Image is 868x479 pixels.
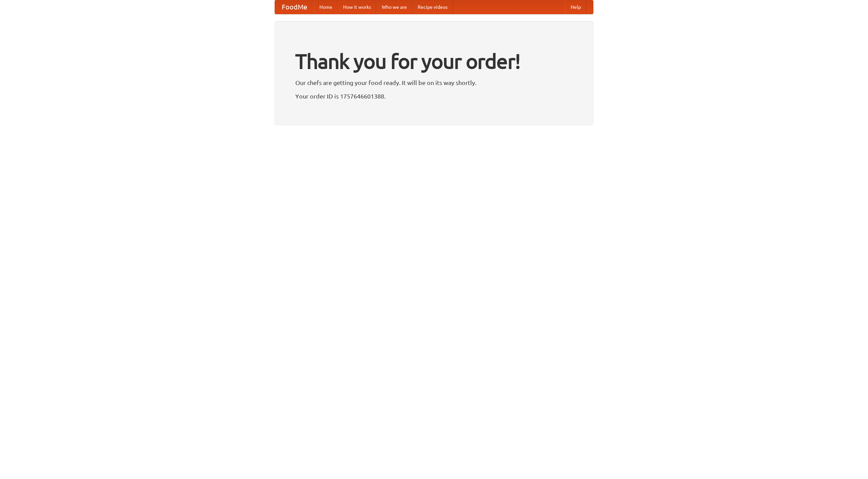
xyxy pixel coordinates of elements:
a: Who we are [376,0,412,14]
a: Help [565,0,586,14]
a: FoodMe [275,0,314,14]
a: Recipe videos [412,0,453,14]
p: Our chefs are getting your food ready. It will be on its way shortly. [295,78,573,88]
p: Your order ID is 1757646601388. [295,91,573,101]
h1: Thank you for your order! [295,45,573,78]
a: How it works [338,0,376,14]
a: Home [314,0,338,14]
